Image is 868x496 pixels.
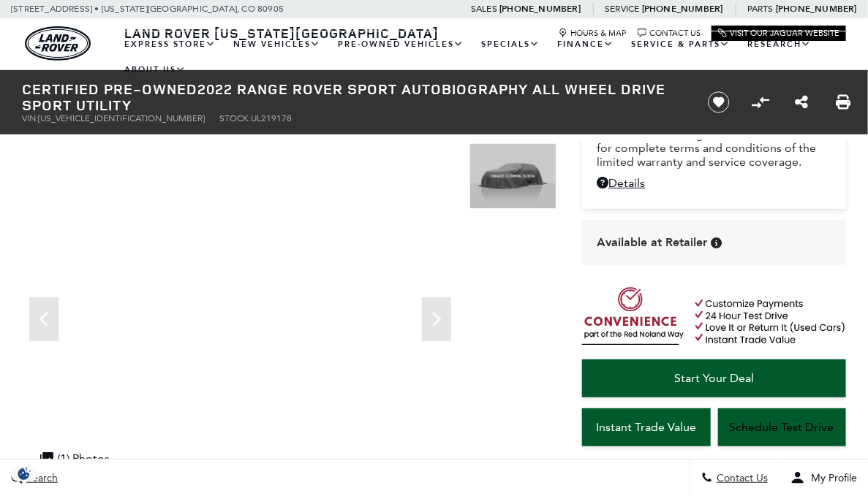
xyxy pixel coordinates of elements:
[22,81,684,113] h1: 2022 Range Rover Sport Autobiography All Wheel Drive Sport Utility
[739,31,820,57] a: Research
[224,31,329,57] a: New Vehicles
[38,113,205,123] span: [US_VEHICLE_IDENTIFICATION_NUMBER]
[674,371,754,385] span: Start Your Deal
[499,3,581,15] a: [PHONE_NUMBER]
[747,4,774,14] span: Parts
[124,24,439,42] span: Land Rover [US_STATE][GEOGRAPHIC_DATA]
[805,472,857,484] span: My Profile
[597,234,707,251] span: Available at Retailer
[25,26,91,61] a: land-rover
[22,79,197,99] strong: Certified Pre-Owned
[582,359,846,397] a: Start Your Deal
[796,94,809,111] a: Share this Certified Pre-Owned 2022 Range Rover Sport Autobiography All Wheel Drive Sport Utility
[251,113,292,123] span: UL219178
[116,31,224,57] a: EXPRESS STORE
[776,3,857,15] a: [PHONE_NUMBER]
[750,91,771,113] button: Compare Vehicle
[559,28,627,38] a: Hours & Map
[780,459,868,496] button: Open user profile menu
[469,143,556,209] img: Certified Used 2022 Eiger Grey Metallic LAND ROVER Autobiography image 1
[22,143,477,484] iframe: Interactive Walkaround/Photo gallery of the vehicle/product
[11,4,284,14] a: [STREET_ADDRESS] • [US_STATE][GEOGRAPHIC_DATA], CO 80905
[116,57,195,83] a: About Us
[718,28,839,38] a: Visit Our Jaguar Website
[642,3,723,15] a: [PHONE_NUMBER]
[7,466,41,481] img: Opt-Out Icon
[25,26,91,61] img: Land Rover
[116,31,846,83] nav: Main Navigation
[711,237,722,248] div: Vehicle is in stock and ready for immediate delivery. Due to demand, availability is subject to c...
[548,31,622,57] a: Finance
[622,31,739,57] a: Service & Parts
[718,408,846,446] a: Schedule Test Drive
[605,4,639,14] span: Service
[703,91,735,114] button: Save vehicle
[219,113,251,123] span: Stock:
[597,176,831,190] a: Details
[7,466,41,481] section: Click to Open Cookie Consent Modal
[582,408,710,446] a: Instant Trade Value
[471,4,497,14] span: Sales
[472,31,548,57] a: Specials
[329,31,472,57] a: Pre-Owned Vehicles
[713,472,768,484] span: Contact Us
[597,420,697,434] span: Instant Trade Value
[33,444,117,473] div: (1) Photos
[730,420,834,434] span: Schedule Test Drive
[22,113,38,123] span: VIN:
[837,94,851,111] a: Print this Certified Pre-Owned 2022 Range Rover Sport Autobiography All Wheel Drive Sport Utility
[638,28,701,38] a: Contact Us
[116,24,448,42] a: Land Rover [US_STATE][GEOGRAPHIC_DATA]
